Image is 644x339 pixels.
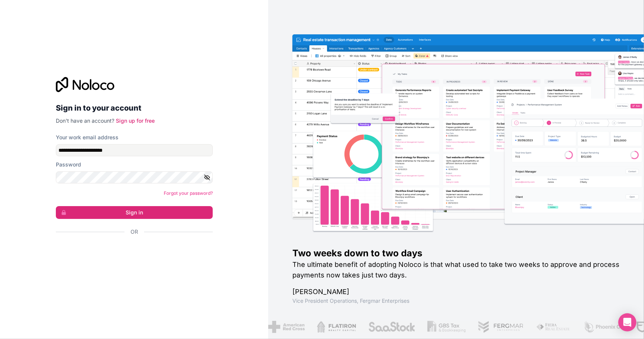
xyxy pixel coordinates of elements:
[618,313,636,331] div: Open Intercom Messenger
[292,259,620,280] h2: The ultimate benefit of adopting Noloco is that what used to take two weeks to approve and proces...
[56,161,81,168] label: Password
[56,134,118,141] label: Your work email address
[478,321,524,333] img: /assets/fergmar-CudnrXN5.png
[292,287,620,297] h1: [PERSON_NAME]
[52,244,211,260] iframe: Sign in with Google Button
[317,321,356,333] img: /assets/flatiron-C8eUkumj.png
[268,321,305,333] img: /assets/american-red-cross-BAupjrZR.png
[536,321,571,333] img: /assets/fiera-fwj2N5v4.png
[56,171,213,183] input: Password
[292,247,620,259] h1: Two weeks down to two days
[56,206,213,219] button: Sign in
[116,117,155,124] a: Sign up for free
[131,228,138,236] span: Or
[427,321,466,333] img: /assets/gbstax-C-GtDUiK.png
[292,297,620,305] h1: Vice President Operations , Fergmar Enterprises
[164,190,213,196] a: Forgot your password?
[56,117,114,124] span: Don't have an account?
[368,321,415,333] img: /assets/saastock-C6Zbiodz.png
[56,101,213,115] h2: Sign in to your account
[56,144,213,156] input: Email address
[583,321,624,333] img: /assets/phoenix-BREaitsQ.png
